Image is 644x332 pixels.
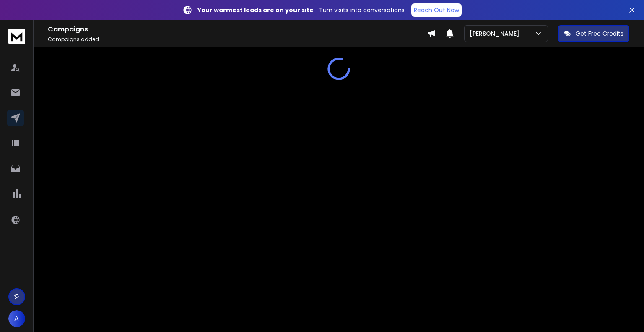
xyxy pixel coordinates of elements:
strong: Your warmest leads are on your site [197,6,314,14]
p: – Turn visits into conversations [197,6,405,14]
p: Get Free Credits [576,29,623,38]
button: A [8,310,25,327]
p: [PERSON_NAME] [470,29,523,38]
p: Campaigns added [48,36,427,43]
img: logo [8,29,25,44]
p: Reach Out Now [414,6,459,14]
button: Get Free Credits [558,25,629,42]
h1: Campaigns [48,24,427,34]
a: Reach Out Now [411,3,462,17]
